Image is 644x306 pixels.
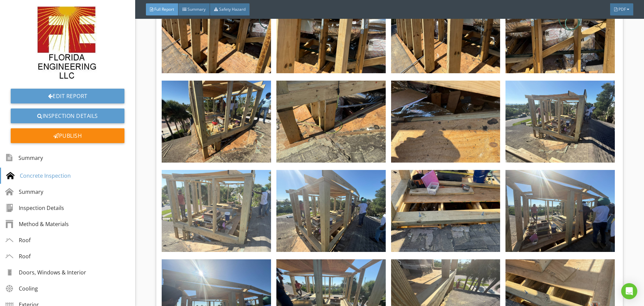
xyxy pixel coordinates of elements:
[5,236,31,244] div: Roof
[219,6,246,12] span: Safety Hazard
[5,204,64,212] div: Inspection Details
[505,81,615,163] img: data
[187,6,206,12] span: Summary
[619,6,626,12] span: PDF
[11,108,124,123] a: Inspection Details
[5,285,38,293] div: Cooling
[276,81,386,163] img: data
[162,81,271,163] img: data
[11,128,124,143] div: Publish
[5,220,69,228] div: Method & Materials
[6,172,71,180] div: Concrete Inspection
[391,170,500,252] img: data
[154,6,174,12] span: Full Report
[36,5,100,81] img: FE_LOGO.jpg
[391,81,500,163] img: data
[505,170,615,252] img: data
[162,170,271,252] img: data
[11,89,124,103] a: Edit Report
[5,152,43,164] div: Summary
[621,283,637,299] div: Open Intercom Messenger
[5,188,43,196] div: Summary
[5,252,31,260] div: Roof
[276,170,386,252] img: data
[5,268,86,276] div: Doors, Windows & Interior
